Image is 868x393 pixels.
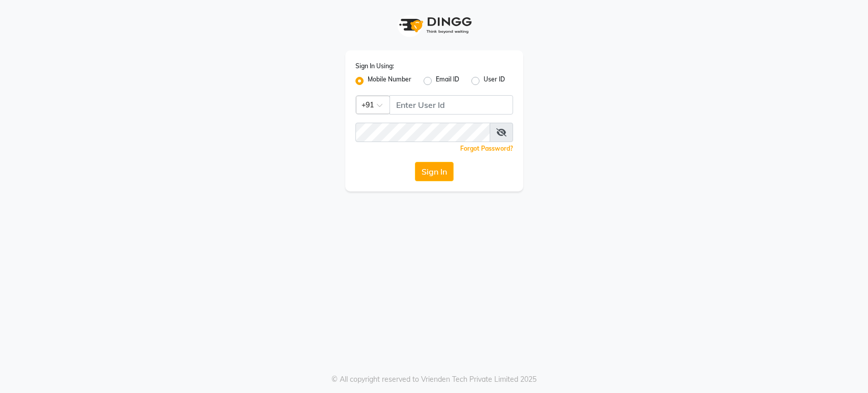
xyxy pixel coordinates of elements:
img: logo1.svg [394,10,475,40]
label: User ID [484,75,505,87]
button: Sign In [415,162,454,181]
label: Mobile Number [368,75,411,87]
input: Username [355,123,490,142]
label: Sign In Using: [355,62,394,71]
input: Username [390,95,513,115]
label: Email ID [436,75,459,87]
a: Forgot Password? [460,145,513,152]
